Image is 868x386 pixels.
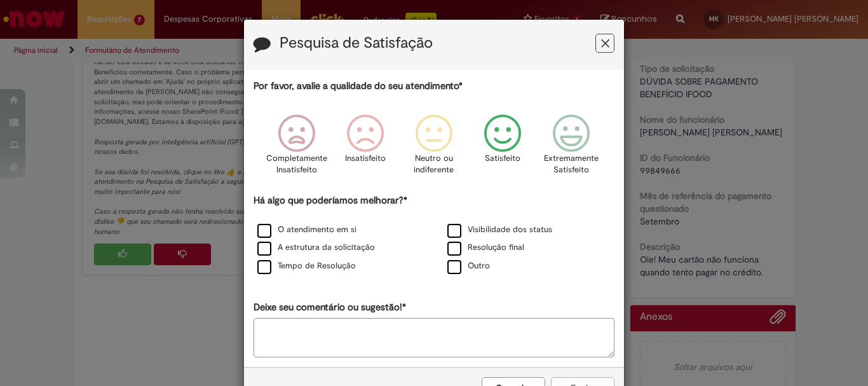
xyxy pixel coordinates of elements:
[254,194,614,276] div: Há algo que poderíamos melhorar?*
[411,153,457,176] p: Neutro ou indiferente
[333,105,398,192] div: Insatisfeito
[280,35,433,52] label: Pesquisa de Satisfação
[257,242,375,254] label: A estrutura da solicitação
[257,260,356,272] label: Tempo de Resolução
[254,301,406,314] label: Deixe seu comentário ou sugestão!*
[345,153,386,165] p: Insatisfeito
[264,105,329,192] div: Completamente Insatisfeito
[447,260,490,272] label: Outro
[485,153,520,165] p: Satisfeito
[257,224,356,236] label: O atendimento em si
[402,105,466,192] div: Neutro ou indiferente
[447,242,524,254] label: Resolução final
[470,105,535,192] div: Satisfeito
[254,79,463,93] label: Por favor, avalie a qualidade do seu atendimento*
[544,153,599,176] p: Extremamente Satisfeito
[539,105,604,192] div: Extremamente Satisfeito
[447,224,552,236] label: Visibilidade dos status
[266,153,327,176] p: Completamente Insatisfeito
